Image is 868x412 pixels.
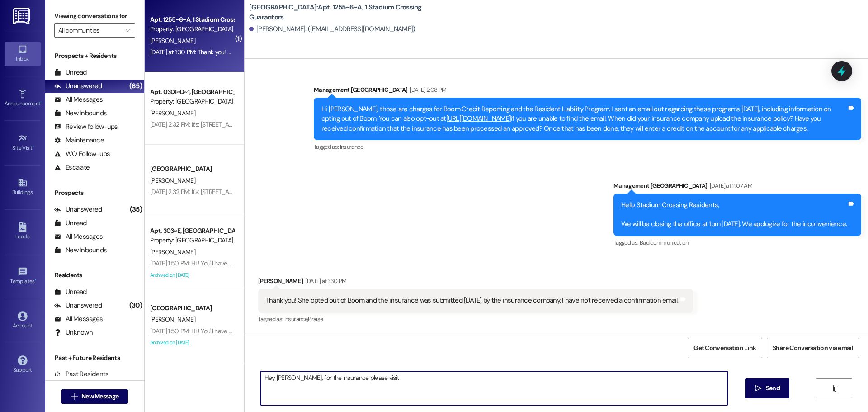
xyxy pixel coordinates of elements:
[150,48,575,56] div: [DATE] at 1:30 PM: Thank you! She opted out of Boom and the insurance was submitted [DATE] by the...
[127,298,144,313] div: (30)
[150,37,195,45] span: [PERSON_NAME]
[767,338,859,358] button: Share Conversation via email
[150,120,297,128] div: [DATE] 2:32 PM: It's: [STREET_ADDRESS][PERSON_NAME]
[33,143,34,150] span: •
[446,114,511,123] a: [URL][DOMAIN_NAME]
[150,109,195,117] span: [PERSON_NAME]
[150,188,297,196] div: [DATE] 2:32 PM: It's: [STREET_ADDRESS][PERSON_NAME]
[321,104,847,133] div: Hi [PERSON_NAME], those are charges for Boom Credit Reporting and the Resident Liability Program....
[708,181,752,190] div: [DATE] at 11:07 AM
[408,85,447,95] div: [DATE] 2:08 PM
[831,385,838,392] i: 
[284,315,308,323] span: Insurance ,
[303,276,346,286] div: [DATE] at 1:30 PM
[54,287,87,297] div: Unread
[258,313,693,326] div: Tagged as:
[127,203,144,217] div: (35)
[127,79,144,93] div: (65)
[54,369,109,379] div: Past Residents
[613,181,861,194] div: Management [GEOGRAPHIC_DATA]
[54,95,103,104] div: All Messages
[150,176,195,185] span: [PERSON_NAME]
[5,175,41,199] a: Buildings
[258,276,693,289] div: [PERSON_NAME]
[54,136,104,145] div: Maintenance
[5,353,41,377] a: Support
[54,122,118,132] div: Review follow-ups
[54,163,90,172] div: Escalate
[314,85,861,98] div: Management [GEOGRAPHIC_DATA]
[125,27,130,34] i: 
[150,248,195,256] span: [PERSON_NAME]
[54,149,110,159] div: WO Follow-ups
[5,131,41,155] a: Site Visit •
[249,24,415,34] div: [PERSON_NAME]. ([EMAIL_ADDRESS][DOMAIN_NAME])
[613,236,861,249] div: Tagged as:
[766,384,780,393] span: Send
[340,143,363,151] span: Insurance
[249,3,430,22] b: [GEOGRAPHIC_DATA]: Apt. 1255~6~A, 1 Stadium Crossing Guarantors
[755,385,762,392] i: 
[149,337,235,348] div: Archived on [DATE]
[58,23,121,38] input: All communities
[149,270,235,281] div: Archived on [DATE]
[13,8,32,24] img: ResiDesk Logo
[308,315,323,323] span: Praise
[621,200,847,229] div: Hello Stadium Crossing Residents, We will be closing the office at 1pm [DATE]. We apologize for t...
[54,9,135,23] label: Viewing conversations for
[54,109,107,118] div: New Inbounds
[150,315,195,323] span: [PERSON_NAME]
[5,264,41,289] a: Templates •
[150,164,234,174] div: [GEOGRAPHIC_DATA]
[40,99,42,105] span: •
[150,259,696,267] div: [DATE] 1:50 PM: Hi ! You'll have an email coming to you soon from Catalyst Property Management! I...
[5,219,41,244] a: Leads
[693,343,756,353] span: Get Conversation Link
[54,218,87,228] div: Unread
[150,87,234,97] div: Apt. 0301~D~1, [GEOGRAPHIC_DATA]
[45,270,144,280] div: Residents
[54,68,87,77] div: Unread
[45,353,144,363] div: Past + Future Residents
[261,371,727,405] textarea: Hey [PERSON_NAME], for the insurance please visit
[688,338,762,358] button: Get Conversation Link
[150,303,234,313] div: [GEOGRAPHIC_DATA]
[150,236,234,245] div: Property: [GEOGRAPHIC_DATA]
[314,140,861,153] div: Tagged as:
[81,392,118,401] span: New Message
[5,42,41,66] a: Inbox
[640,239,689,246] span: Bad communication
[150,24,234,34] div: Property: [GEOGRAPHIC_DATA]
[745,378,789,398] button: Send
[54,232,103,242] div: All Messages
[54,328,93,337] div: Unknown
[54,81,102,91] div: Unanswered
[54,314,103,324] div: All Messages
[150,15,234,24] div: Apt. 1255~6~A, 1 Stadium Crossing Guarantors
[35,277,36,283] span: •
[150,226,234,236] div: Apt. 303~E, [GEOGRAPHIC_DATA]
[54,205,102,214] div: Unanswered
[45,51,144,61] div: Prospects + Residents
[150,327,696,335] div: [DATE] 1:50 PM: Hi ! You'll have an email coming to you soon from Catalyst Property Management! I...
[45,188,144,198] div: Prospects
[150,97,234,106] div: Property: [GEOGRAPHIC_DATA]
[61,389,128,404] button: New Message
[54,301,102,310] div: Unanswered
[5,308,41,333] a: Account
[71,393,78,400] i: 
[773,343,853,353] span: Share Conversation via email
[266,296,679,305] div: Thank you! She opted out of Boom and the insurance was submitted [DATE] by the insurance company....
[54,246,107,255] div: New Inbounds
